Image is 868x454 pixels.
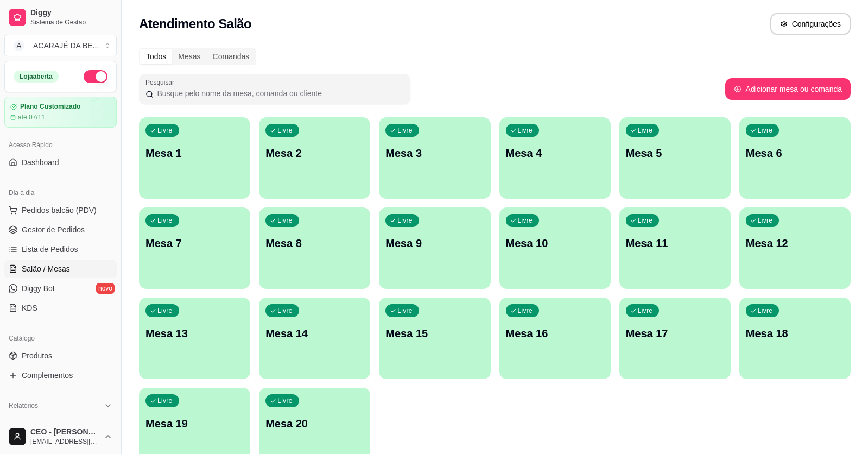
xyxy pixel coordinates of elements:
p: Mesa 12 [746,236,844,251]
p: Livre [157,216,173,225]
p: Livre [638,126,653,135]
span: Gestor de Pedidos [22,224,85,235]
p: Livre [758,216,773,225]
p: Livre [638,216,653,225]
p: Livre [397,306,413,315]
p: Mesa 19 [145,416,244,431]
span: Diggy [30,8,112,18]
p: Livre [277,396,293,405]
p: Livre [277,126,293,135]
span: Complementos [22,370,73,381]
button: Adicionar mesa ou comanda [725,78,851,100]
p: Livre [157,306,173,315]
button: LivreMesa 5 [619,117,731,199]
p: Mesa 7 [145,236,244,251]
p: Mesa 11 [626,236,724,251]
span: Relatórios de vendas [22,418,93,428]
a: Plano Customizadoaté 07/11 [4,97,117,128]
button: LivreMesa 15 [379,298,490,379]
p: Livre [758,306,773,315]
p: Mesa 3 [385,146,484,161]
button: Pedidos balcão (PDV) [4,201,117,219]
p: Mesa 9 [385,236,484,251]
p: Livre [397,216,413,225]
p: Mesa 17 [626,326,724,341]
div: Dia a dia [4,184,117,201]
p: Mesa 10 [506,236,604,251]
div: Mesas [172,49,206,64]
span: KDS [22,302,37,313]
button: LivreMesa 2 [259,117,370,199]
span: Salão / Mesas [22,263,70,274]
label: Pesquisar [145,78,178,87]
input: Pesquisar [154,88,404,99]
p: Mesa 5 [626,146,724,161]
p: Livre [157,396,173,405]
button: LivreMesa 8 [259,207,370,289]
p: Mesa 15 [385,326,484,341]
span: Produtos [22,350,52,361]
span: Sistema de Gestão [30,18,112,27]
p: Mesa 8 [265,236,364,251]
button: LivreMesa 7 [139,207,250,289]
a: Salão / Mesas [4,260,117,278]
button: LivreMesa 17 [619,298,731,379]
button: Select a team [4,35,117,56]
button: LivreMesa 16 [499,298,611,379]
p: Mesa 16 [506,326,604,341]
button: LivreMesa 9 [379,207,490,289]
button: LivreMesa 11 [619,207,731,289]
button: LivreMesa 6 [739,117,851,199]
div: Loja aberta [14,71,59,83]
span: CEO - [PERSON_NAME] [30,427,99,437]
button: Configurações [770,13,851,35]
a: KDS [4,299,117,317]
p: Livre [758,126,773,135]
article: até 07/11 [18,113,45,122]
button: Alterar Status [84,70,107,83]
span: Lista de Pedidos [22,244,78,255]
p: Mesa 13 [145,326,244,341]
button: LivreMesa 12 [739,207,851,289]
button: LivreMesa 3 [379,117,490,199]
p: Mesa 18 [746,326,844,341]
a: Diggy Botnovo [4,280,117,297]
a: Relatórios de vendas [4,414,117,432]
p: Mesa 2 [265,146,364,161]
button: LivreMesa 1 [139,117,250,199]
p: Mesa 20 [265,416,364,431]
p: Livre [518,306,533,315]
div: Comandas [207,49,256,64]
div: Todos [140,49,172,64]
span: Diggy Bot [22,283,55,294]
p: Livre [518,126,533,135]
p: Livre [397,126,413,135]
p: Livre [157,126,173,135]
p: Mesa 4 [506,146,604,161]
a: Produtos [4,347,117,364]
p: Mesa 14 [265,326,364,341]
p: Livre [638,306,653,315]
span: Relatórios [9,401,38,410]
button: LivreMesa 18 [739,298,851,379]
p: Mesa 1 [145,146,244,161]
h2: Atendimento Salão [139,15,251,33]
p: Mesa 6 [746,146,844,161]
button: LivreMesa 13 [139,298,250,379]
a: DiggySistema de Gestão [4,4,117,30]
article: Plano Customizado [20,103,80,111]
button: LivreMesa 10 [499,207,611,289]
span: A [14,40,24,51]
button: CEO - [PERSON_NAME][EMAIL_ADDRESS][DOMAIN_NAME] [4,424,117,450]
div: ACARAJÉ DA BE ... [33,40,99,51]
a: Lista de Pedidos [4,241,117,258]
div: Catálogo [4,330,117,347]
a: Complementos [4,367,117,384]
div: Acesso Rápido [4,136,117,154]
a: Gestor de Pedidos [4,221,117,238]
span: Pedidos balcão (PDV) [22,205,97,216]
p: Livre [277,306,293,315]
button: LivreMesa 14 [259,298,370,379]
button: LivreMesa 4 [499,117,611,199]
p: Livre [277,216,293,225]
